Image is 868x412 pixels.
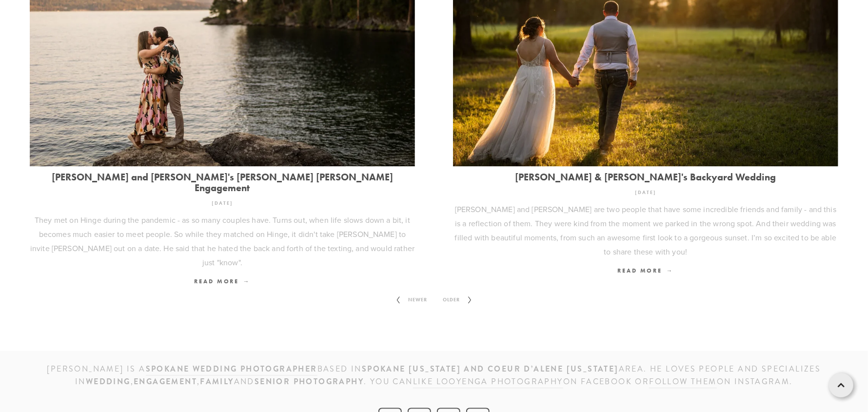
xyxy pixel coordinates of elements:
[404,294,431,306] span: Newer
[617,267,673,274] span: Read More
[453,264,838,278] a: Read More
[255,376,364,387] strong: senior photography
[30,275,415,289] a: Read More
[146,363,317,374] strong: Spokane wedding photographer
[30,363,838,388] h3: [PERSON_NAME] is a based IN area. He loves people and specializes in , , and . You can on Faceboo...
[388,288,435,312] a: Newer
[453,172,838,182] a: [PERSON_NAME] & [PERSON_NAME]'s Backyard Wedding
[649,376,716,388] a: follow them
[212,196,233,210] time: [DATE]
[435,288,480,312] a: Older
[146,363,317,375] a: Spokane wedding photographer
[635,186,656,199] time: [DATE]
[200,376,234,387] strong: family
[30,172,415,193] a: [PERSON_NAME] and [PERSON_NAME]'s [PERSON_NAME] [PERSON_NAME] Engagement
[453,202,838,258] p: [PERSON_NAME] and [PERSON_NAME] are two people that have some incredible friends and family - and...
[134,376,197,387] strong: engagement
[30,213,415,269] p: They met on Hinge during the pandemic - as so many couples have. Turns out, when life slows down ...
[86,376,131,387] strong: wedding
[362,363,619,374] strong: SPOKANE [US_STATE] and Coeur d’Alene [US_STATE]
[413,376,563,388] a: like Looyenga Photography
[194,277,250,285] span: Read More
[439,294,464,306] span: Older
